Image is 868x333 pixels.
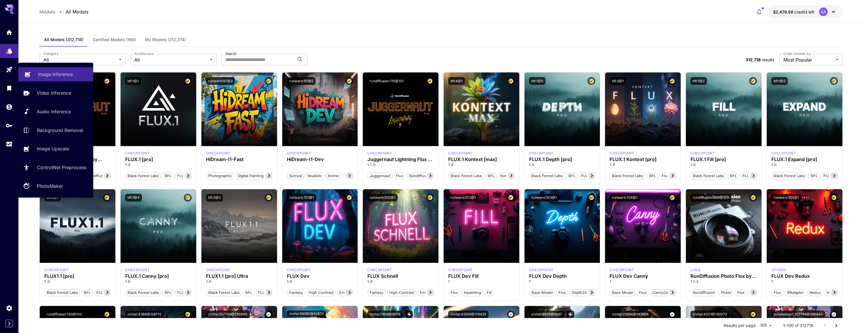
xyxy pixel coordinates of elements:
div: FLUX.1 D [367,151,392,156]
div: 100 [758,321,774,330]
p: checkpoint [287,267,311,273]
button: Expand sidebar [5,320,13,327]
span: Flux [637,290,648,296]
div: FLUX Dev Fill [448,273,515,279]
button: $2,479.59192 [767,5,843,18]
h3: FLUX Dev Depth [529,273,596,279]
div: FLUX.1 Kontext [max] [448,151,473,156]
div: FLUX1.1 [pro] Ultra [206,273,272,279]
span: credits left [794,9,814,14]
span: High Contrast [307,290,335,296]
p: Background Removal [37,127,83,134]
button: Certified Model – Vetted for best performance and includes a commercial license. [265,77,272,85]
div: fluxpro [529,151,554,156]
div: Playground [6,66,13,73]
button: View trigger words [405,311,413,318]
button: bfl:1@1 [125,77,141,85]
button: Certified Model – Vetted for best performance and includes a commercial license. [749,194,757,202]
span: Anime [326,173,341,179]
p: checkpoint [367,267,392,273]
button: Certified Model – Vetted for best performance and includes a commercial license. [668,194,676,202]
a: ControlNet Preprocess [18,160,93,175]
span: Black Forest Labs [449,173,484,179]
button: bfl:1@2 [690,77,707,85]
p: 1 [771,279,838,284]
button: civitai:58390@62833 [287,311,326,317]
p: 1.0 [367,279,434,284]
button: civitai:257749@290640 [206,311,250,318]
span: Base model [529,290,555,296]
div: Models [6,46,13,53]
div: Juggernaut Lightning Flux by RunDiffusion [367,157,434,162]
span: High Contrast [387,290,416,296]
div: FLUX.1 Expand [pro] [771,157,838,162]
p: Image Inference [38,71,73,78]
p: 1 [529,279,596,284]
div: FLUX.1 D [448,267,473,273]
nav: breadcrumb [39,8,88,15]
span: canny2img [650,290,674,296]
p: 1.0 [610,162,676,167]
span: FLUX.1 [pro] [175,173,201,179]
span: BFL [728,173,739,179]
h3: FLUX.1 Kontext [max] [448,157,515,162]
label: Search [225,51,236,56]
div: HiDream Dev [287,151,311,156]
span: Photographic [206,173,234,179]
button: Verified working [507,311,515,318]
span: Flux [556,290,568,296]
span: depth2img [570,290,593,296]
div: FLUX.1 D [690,267,700,273]
h3: FLUX.1 Kontext [pro] [610,157,676,162]
span: Black Forest Labs [125,173,161,179]
p: 1.0 [529,162,596,167]
button: runware:102@1 [448,194,478,202]
p: checkpoint [125,267,150,273]
span: $2,479.59 [773,9,794,14]
div: AA [819,7,828,16]
span: rundiffusion [84,173,110,179]
button: Verified working [830,311,838,318]
span: Black Forest Labs [125,290,161,296]
button: Certified Model – Vetted for best performance and includes a commercial license. [507,77,515,85]
a: Background Removal [18,123,93,137]
div: HiDream Fast [206,151,230,156]
button: Certified Model – Vetted for best performance and includes a commercial license. [345,77,353,85]
h3: FLUX Dev [287,273,353,279]
p: 1.1.0 [367,162,434,167]
a: Image Upscale [18,142,93,156]
p: checkpoint [610,151,634,156]
button: runware:103@1 [529,194,559,202]
button: runware:97@3 [206,77,235,85]
p: 1.0 [448,162,515,167]
p: 1.0 [206,279,272,284]
h3: FLUX Dev Canny [610,273,676,279]
span: flux [394,173,405,179]
span: Stylized [343,173,360,179]
p: All Models [66,8,88,15]
p: Audio Inference [37,108,71,115]
span: Flux Kontext [660,173,686,179]
div: FLUX.1 D [287,267,311,273]
span: Digital Painting [236,173,266,179]
span: FLUX.1 Canny [pro] [175,290,214,296]
span: FLUX1.1 [pro] Ultra [256,290,293,296]
div: Usage [6,141,13,148]
span: results [762,57,774,62]
span: Black Forest Labs [529,173,565,179]
label: Category [43,51,59,56]
div: Wallet [6,103,13,110]
span: Fill [485,290,494,296]
div: Library [6,85,13,92]
p: checkpoint [771,151,796,156]
label: Architecture [134,51,154,56]
button: Certified Model – Vetted for best performance and includes a commercial license. [749,311,757,318]
span: BFL [809,173,820,179]
button: civitai:43331@176425 [448,311,489,318]
button: Certified Model – Vetted for best performance and includes a commercial license. [507,194,515,202]
span: img2img [825,290,844,296]
p: 1.1.2 [690,279,757,284]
